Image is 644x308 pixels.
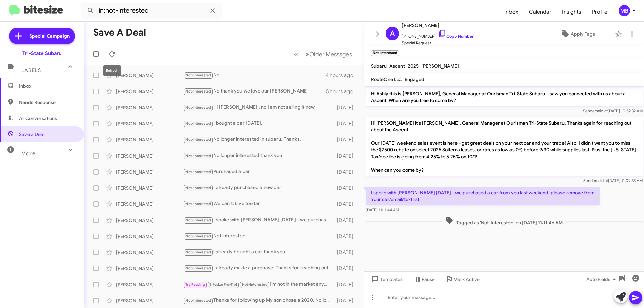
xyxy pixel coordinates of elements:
[402,21,474,29] span: [PERSON_NAME]
[443,216,566,226] span: Tagged as 'Not-Interested' on [DATE] 11:11:46 AM
[116,297,183,304] div: [PERSON_NAME]
[334,169,359,175] div: [DATE]
[421,63,459,69] span: [PERSON_NAME]
[596,178,608,183] span: said at
[116,152,183,159] div: [PERSON_NAME]
[21,150,35,157] span: More
[543,28,612,40] button: Apply Tags
[185,105,211,110] span: Not-Interested
[185,298,211,303] span: Not-Interested
[183,136,334,143] div: No longer interested in subaru. Thanks.
[116,201,183,207] div: [PERSON_NAME]
[185,121,211,126] span: Not-Interested
[183,184,334,192] div: I already purchased a new car
[366,187,600,205] p: I spoke with [PERSON_NAME] [DATE] - we purchased a car from you last weekend, please remove from ...
[116,217,183,224] div: [PERSON_NAME]
[209,282,237,287] span: Bitesize Pro-Tip!
[183,120,334,127] div: I bought a car [DATE].
[596,108,608,113] span: said at
[185,89,211,94] span: Not-Interested
[334,265,359,272] div: [DATE]
[334,217,359,224] div: [DATE]
[93,27,146,38] h1: Save a Deal
[185,186,211,190] span: Not-Interested
[185,73,211,77] span: Not-Interested
[440,273,485,285] button: Mark Active
[306,50,309,58] span: »
[402,29,474,40] span: [PHONE_NUMBER]
[583,178,643,183] span: Sender [DATE] 11:09:33 AM
[183,87,326,95] div: No thank you we love our [PERSON_NAME]
[586,273,619,285] span: Auto Fields
[524,2,557,22] a: Calendar
[185,202,211,206] span: Not-Interested
[116,249,183,256] div: [PERSON_NAME]
[183,104,334,111] div: Hi [PERSON_NAME] , no I am not selling it now
[499,2,524,22] span: Inbox
[334,185,359,191] div: [DATE]
[334,201,359,207] div: [DATE]
[557,2,587,22] a: Insights
[290,47,356,61] nav: Page navigation example
[183,152,334,160] div: No longer interested thank you
[422,273,435,285] span: Pause
[371,76,402,82] span: RouteOne LLC
[571,28,595,40] span: Apply Tags
[185,250,211,254] span: Not-Interested
[405,76,424,82] span: Engaged
[334,249,359,256] div: [DATE]
[185,153,211,158] span: Not-Interested
[116,72,183,79] div: [PERSON_NAME]
[183,264,334,272] div: I already made a purchase. Thanks for reaching out
[81,3,222,19] input: Search
[366,207,399,212] span: [DATE] 11:11:44 AM
[334,233,359,240] div: [DATE]
[116,120,183,127] div: [PERSON_NAME]
[185,234,211,238] span: Not-Interested
[619,5,630,16] div: MB
[366,117,643,176] p: Hi [PERSON_NAME] it's [PERSON_NAME], General Manager at Ourisman Tri-State Subaru. Thanks again f...
[390,28,395,39] span: A
[116,265,183,272] div: [PERSON_NAME]
[183,297,334,304] div: Thanks for following up My son chose a 2020. No longer interested
[21,67,41,73] span: Labels
[183,168,334,176] div: Purchased a car
[408,273,440,285] button: Pause
[581,273,624,285] button: Auto Fields
[408,63,419,69] span: 2025
[613,5,637,16] button: MB
[116,281,183,288] div: [PERSON_NAME]
[371,63,387,69] span: Subaru
[103,65,121,76] div: Refresh
[290,47,302,61] button: Previous
[438,34,474,39] a: Copy Number
[334,120,359,127] div: [DATE]
[116,88,183,95] div: [PERSON_NAME]
[242,282,268,287] span: Not-Interested
[185,282,205,287] span: Try Pausing
[334,104,359,111] div: [DATE]
[370,273,403,285] span: Templates
[364,273,408,285] button: Templates
[183,200,334,208] div: We can't. Live too far
[183,216,334,224] div: I spoke with [PERSON_NAME] [DATE] - we purchased a car from you last weekend, please remove from ...
[19,131,44,138] span: Save a Deal
[587,2,613,22] a: Profile
[185,266,211,270] span: Not-Interested
[366,87,643,106] p: Hi Ashly this is [PERSON_NAME], General Manager at Ourisman Tri-State Subaru. I saw you connected...
[402,40,474,46] span: Special Request
[583,108,643,113] span: Sender [DATE] 10:52:32 AM
[183,232,334,240] div: Not interested
[185,218,211,222] span: Not-Interested
[453,273,480,285] span: Mark Active
[389,63,405,69] span: Ascent
[185,170,211,174] span: Not-Interested
[116,104,183,111] div: [PERSON_NAME]
[302,47,356,61] button: Next
[334,152,359,159] div: [DATE]
[326,72,359,79] div: 4 hours ago
[116,185,183,191] div: [PERSON_NAME]
[183,248,334,256] div: i already bought a car thank you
